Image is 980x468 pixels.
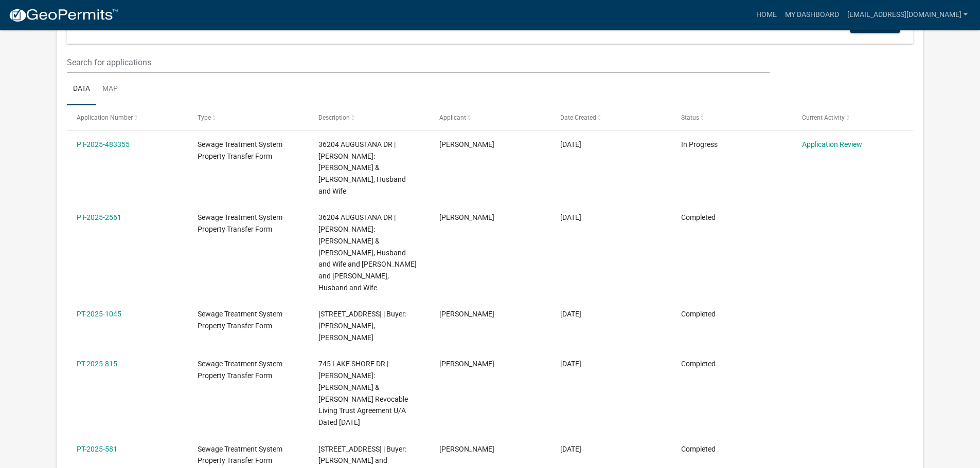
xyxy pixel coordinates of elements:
a: [EMAIL_ADDRESS][DOMAIN_NAME] [843,5,972,25]
span: Pamela Osmundson [439,140,494,148]
a: Map [96,73,124,106]
a: Home [752,5,781,25]
span: Completed [681,360,716,368]
span: Completed [681,445,716,453]
span: Pamela Osmundson [439,213,494,221]
datatable-header-cell: Current Activity [792,105,913,130]
a: PT-2025-1045 [77,310,121,318]
span: 04/17/2025 [560,360,581,368]
datatable-header-cell: Application Number [67,105,188,130]
span: Status [681,114,699,121]
span: 745 LAKE SHORE DR | Buyer: Erick & Tracy Carlson Revocable Living Trust Agreement U/A Dated April... [318,360,408,426]
datatable-header-cell: Status [671,105,792,130]
a: Application Review [802,140,862,148]
span: 03/24/2025 [560,445,581,453]
input: Search for applications [67,52,769,73]
datatable-header-cell: Applicant [430,105,550,130]
a: Data [67,73,96,106]
span: Sewage Treatment System Property Transfer Form [198,310,282,330]
span: 05/13/2025 [560,310,581,318]
span: 31684 CO HWY 27 | Buyer: Amber Iverson, Michelle Thorsgaard [318,310,406,342]
datatable-header-cell: Description [309,105,430,130]
span: Type [198,114,211,121]
span: Applicant [439,114,466,121]
span: Sewage Treatment System Property Transfer Form [198,213,282,233]
span: Description [318,114,350,121]
span: 09/24/2025 [560,213,581,221]
a: PT-2025-483355 [77,140,130,148]
span: Sewage Treatment System Property Transfer Form [198,360,282,380]
span: Current Activity [802,114,845,121]
a: PT-2025-815 [77,360,117,368]
a: PT-2025-2561 [77,213,121,221]
span: Pamela Osmundson [439,310,494,318]
span: Sewage Treatment System Property Transfer Form [198,140,282,160]
span: Pamela Osmundson [439,360,494,368]
a: PT-2025-581 [77,445,117,453]
span: 09/24/2025 [560,140,581,148]
span: Date Created [560,114,596,121]
span: 36204 AUGUSTANA DR | Buyer: James Griffith & Renee Griffith, Husband and Wife and Brandon Griffit... [318,213,417,292]
a: My Dashboard [781,5,843,25]
span: Pamela Osmundson [439,445,494,453]
datatable-header-cell: Date Created [550,105,671,130]
span: Sewage Treatment System Property Transfer Form [198,445,282,465]
span: Application Number [77,114,133,121]
span: Completed [681,310,716,318]
span: Completed [681,213,716,221]
datatable-header-cell: Type [188,105,309,130]
span: In Progress [681,140,718,148]
span: 36204 AUGUSTANA DR | Buyer: James Griffith & Renee Griffith, Husband and Wife [318,140,406,195]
